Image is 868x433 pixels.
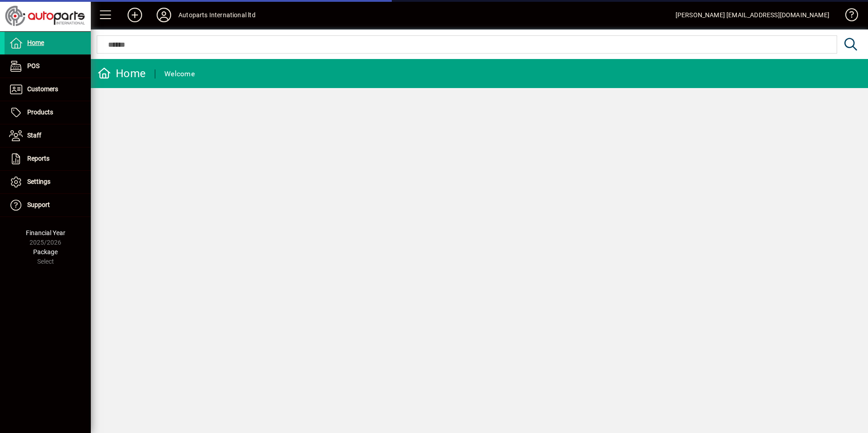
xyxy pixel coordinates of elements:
span: Financial Year [26,229,65,236]
span: Customers [27,85,58,93]
span: Reports [27,155,49,162]
div: Autoparts International ltd [178,8,256,22]
span: POS [27,62,39,69]
span: Products [27,108,53,116]
a: Products [5,101,91,124]
div: Home [98,66,146,81]
a: POS [5,55,91,78]
a: Settings [5,171,91,193]
span: Settings [27,178,50,185]
span: Staff [27,132,41,139]
button: Add [120,7,149,23]
span: Home [27,39,44,46]
a: Reports [5,148,91,170]
a: Knowledge Base [838,2,857,31]
span: Support [27,201,50,208]
a: Support [5,194,91,216]
a: Customers [5,78,91,101]
div: Welcome [164,67,195,81]
button: Profile [149,7,178,23]
a: Staff [5,124,91,147]
span: Package [33,248,58,256]
div: [PERSON_NAME] [EMAIL_ADDRESS][DOMAIN_NAME] [676,8,829,22]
